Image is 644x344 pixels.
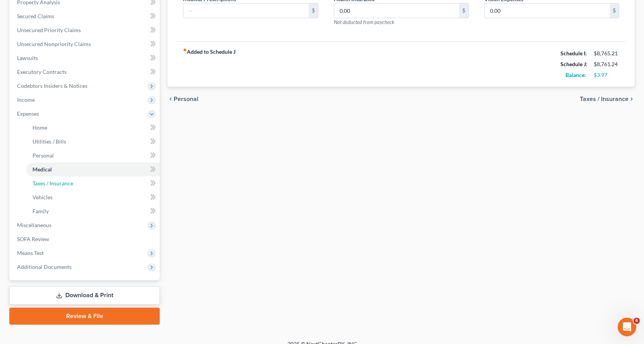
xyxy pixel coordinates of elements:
[594,71,619,79] div: $3.97
[634,318,640,324] span: 6
[334,3,459,18] input: --
[17,96,35,103] span: Income
[9,286,160,305] a: Download & Print
[183,3,308,18] input: --
[174,96,198,102] span: Personal
[17,41,91,47] span: Unsecured Nonpriority Claims
[11,37,160,51] a: Unsecured Nonpriority Claims
[17,68,67,75] span: Executory Contracts
[183,48,187,52] i: fiber_manual_record
[26,176,160,190] a: Taxes / Insurance
[309,3,318,18] div: $
[26,190,160,204] a: Vehicles
[334,19,394,25] span: Not deducted from paycheck
[610,3,619,18] div: $
[565,72,586,78] strong: Balance:
[485,3,610,18] input: --
[32,124,47,131] span: Home
[618,318,636,336] iframe: Intercom live chat
[11,51,160,65] a: Lawsuits
[32,180,73,187] span: Taxes / Insurance
[32,208,49,214] span: Family
[32,194,53,200] span: Vehicles
[560,61,588,67] strong: Schedule J:
[167,96,174,102] i: chevron_left
[26,204,160,218] a: Family
[580,96,629,102] span: Taxes / Insurance
[17,27,81,33] span: Unsecured Priority Claims
[17,222,51,228] span: Miscellaneous
[26,121,160,135] a: Home
[629,96,635,102] i: chevron_right
[17,55,38,61] span: Lawsuits
[459,3,468,18] div: $
[17,236,49,242] span: SOFA Review
[17,250,44,256] span: Means Test
[17,110,39,117] span: Expenses
[580,96,635,102] button: Taxes / Insurance chevron_right
[167,96,198,102] button: chevron_left Personal
[32,138,66,145] span: Utilities / Bills
[26,163,160,176] a: Medical
[11,65,160,79] a: Executory Contracts
[9,308,160,325] a: Review & File
[594,60,619,68] div: $8,761.24
[11,232,160,246] a: SOFA Review
[17,82,87,89] span: Codebtors Insiders & Notices
[17,13,54,19] span: Secured Claims
[11,23,160,37] a: Unsecured Priority Claims
[26,135,160,149] a: Utilities / Bills
[32,152,54,159] span: Personal
[26,149,160,163] a: Personal
[560,50,587,56] strong: Schedule I:
[594,50,619,57] div: $8,765.21
[32,166,52,173] span: Medical
[183,48,236,80] strong: Added to Schedule J
[11,9,160,23] a: Secured Claims
[17,264,72,270] span: Additional Documents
